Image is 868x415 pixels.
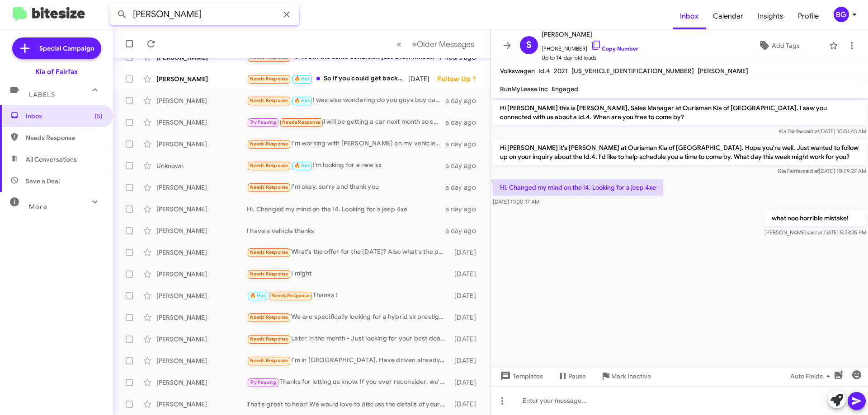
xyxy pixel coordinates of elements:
[247,290,450,301] div: Thanks !
[611,368,651,384] span: Mark Inactive
[26,112,103,121] span: Inbox
[247,377,450,387] div: Thanks for letting us know. If you ever reconsider, we'd be happy to provide a no-obligation offe...
[156,335,247,344] div: [PERSON_NAME]
[445,140,483,149] div: a day ago
[591,45,638,52] a: Copy Number
[698,67,748,75] span: [PERSON_NAME]
[156,140,247,149] div: [PERSON_NAME]
[250,336,288,342] span: Needs Response
[247,269,450,279] div: I might
[156,226,247,235] div: [PERSON_NAME]
[408,75,437,84] div: [DATE]
[156,248,247,257] div: [PERSON_NAME]
[450,291,483,300] div: [DATE]
[764,229,866,236] span: [PERSON_NAME] [DATE] 5:23:25 PM
[450,248,483,257] div: [DATE]
[247,117,445,127] div: i will be getting a car next month so sorry
[247,247,450,257] div: What's the offer for the [DATE]? Also what's the price of a similar model [DATE] hybrid?
[445,161,483,170] div: a day ago
[271,293,310,298] span: Needs Response
[247,74,408,84] div: So if you could get back to me with info on pricing, that would be great. And if you can match or...
[706,3,750,29] a: Calendar
[26,133,103,142] span: Needs Response
[26,155,77,164] span: All Conversations
[542,53,638,62] span: Up to 14-day-old leads
[250,358,288,364] span: Needs Response
[250,119,276,125] span: Try Pausing
[282,119,321,125] span: Needs Response
[783,368,841,384] button: Auto Fields
[94,112,103,121] span: (5)
[247,334,450,344] div: Later in the month - Just looking for your best deal via a electronic quote
[412,38,417,50] span: »
[250,314,288,320] span: Needs Response
[445,226,483,235] div: a day ago
[790,368,834,384] span: Auto Fields
[396,38,401,50] span: «
[445,96,483,105] div: a day ago
[445,118,483,127] div: a day ago
[250,98,288,103] span: Needs Response
[445,205,483,214] div: a day ago
[250,184,288,190] span: Needs Response
[791,3,826,29] a: Profile
[250,271,288,277] span: Needs Response
[445,183,483,192] div: a day ago
[493,179,663,196] p: Hi. Changed my mind on the I4. Looking for a jeep 4xe
[834,7,849,22] div: BG
[156,161,247,170] div: Unknown
[391,35,407,53] button: Previous
[450,356,483,365] div: [DATE]
[26,177,60,186] span: Save a Deal
[156,313,247,322] div: [PERSON_NAME]
[764,210,866,226] p: what noo horrible mistake!
[803,168,819,174] span: said at
[593,368,658,384] button: Mark Inactive
[247,400,450,409] div: That's great to hear! We would love to discuss the details of your vehicle and see how we can mak...
[247,139,445,149] div: I'm working with [PERSON_NAME] on my vehicle of choice thank you though
[294,98,310,103] span: 🔥 Hot
[778,168,866,174] span: Kia Fairfax [DATE] 10:59:27 AM
[35,67,78,76] div: Kia of Fairfax
[247,95,445,106] div: I was also wondering do you guys buy cars as well? Have a 2020 Volkswagen Jetta I was looking to ...
[450,270,483,279] div: [DATE]
[247,160,445,171] div: I'm looking for a new sx
[568,368,586,384] span: Pause
[392,35,480,53] nav: Page navigation example
[29,203,47,211] span: More
[250,141,288,147] span: Needs Response
[750,3,791,29] a: Insights
[500,67,535,75] span: Volkswagen
[732,37,825,54] button: Add Tags
[807,229,822,236] span: said at
[526,38,532,52] span: S
[156,183,247,192] div: [PERSON_NAME]
[294,76,310,82] span: 🔥 Hot
[498,368,543,384] span: Templates
[29,91,55,99] span: Labels
[772,37,800,54] span: Add Tags
[250,163,288,168] span: Needs Response
[450,378,483,387] div: [DATE]
[450,313,483,322] div: [DATE]
[493,100,866,125] p: Hi [PERSON_NAME] this is [PERSON_NAME], Sales Manager at Ourisman Kia of [GEOGRAPHIC_DATA]. I saw...
[247,226,445,235] div: I have a vehicle thanks
[250,76,288,82] span: Needs Response
[571,67,694,75] span: [US_VEHICLE_IDENTIFICATION_NUMBER]
[450,400,483,409] div: [DATE]
[156,75,247,84] div: [PERSON_NAME]
[552,85,578,93] span: Engaged
[247,312,450,322] div: We are specifically looking for a hybrid sx prestige. 7 seater in Astra blue with Tuscan umber in...
[550,368,593,384] button: Pause
[250,293,265,298] span: 🔥 Hot
[437,75,483,84] div: Follow Up ?
[673,3,706,29] a: Inbox
[247,355,450,366] div: I'm in [GEOGRAPHIC_DATA]. Have driven already. Just need to decide on trim and color. What option...
[39,44,94,53] span: Special Campaign
[247,182,445,192] div: I'm okay, sorry and thank you
[542,29,638,40] span: [PERSON_NAME]
[826,7,858,22] button: BG
[250,379,276,385] span: Try Pausing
